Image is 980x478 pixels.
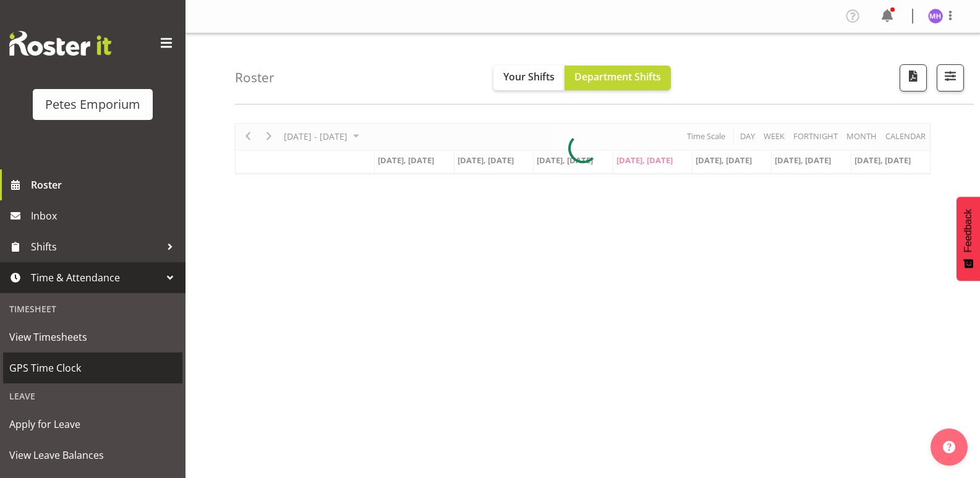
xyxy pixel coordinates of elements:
[928,9,943,23] img: mackenzie-halford4471.jpg
[9,359,176,377] span: GPS Time Clock
[31,237,161,256] span: Shifts
[9,415,176,433] span: Apply for Leave
[31,268,161,287] span: Time & Attendance
[9,328,176,346] span: View Timesheets
[3,352,182,383] a: GPS Time Clock
[3,440,182,471] a: View Leave Balances
[565,66,671,90] button: Department Shifts
[45,95,140,114] div: Petes Emporium
[493,66,565,90] button: Your Shifts
[900,64,927,92] button: Download a PDF of the roster according to the set date range.
[3,322,182,352] a: View Timesheets
[957,197,980,281] button: Feedback - Show survey
[9,446,176,464] span: View Leave Balances
[3,383,182,409] div: Leave
[3,296,182,322] div: Timesheet
[31,207,179,225] span: Inbox
[235,70,275,85] h4: Roster
[963,209,974,252] span: Feedback
[937,64,964,92] button: Filter Shifts
[31,176,179,194] span: Roster
[3,409,182,440] a: Apply for Leave
[943,441,955,453] img: help-xxl-2.png
[574,70,661,83] span: Department Shifts
[9,31,111,56] img: Rosterit website logo
[503,70,555,83] span: Your Shifts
